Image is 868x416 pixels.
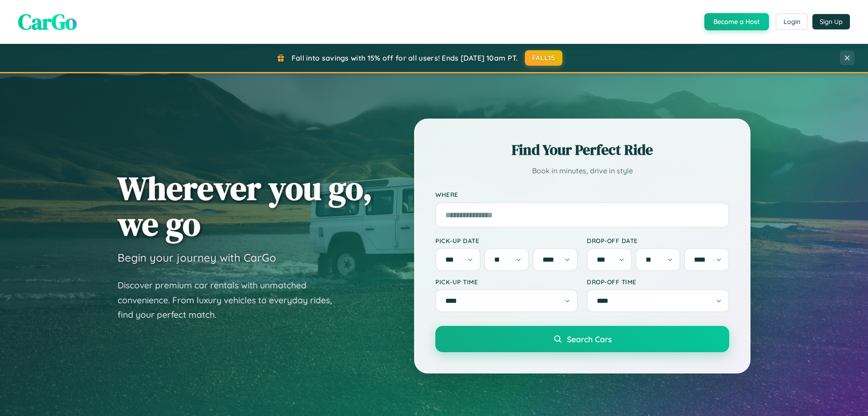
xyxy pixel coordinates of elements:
h2: Find Your Perfect Ride [435,140,729,160]
button: Become a Host [704,13,769,30]
button: Search Cars [435,326,729,352]
span: CarGo [18,7,77,37]
label: Drop-off Time [587,278,729,286]
label: Drop-off Date [587,237,729,244]
h3: Begin your journey with CarGo [118,251,276,264]
span: Search Cars [567,334,612,344]
label: Pick-up Time [435,278,578,286]
p: Discover premium car rentals with unmatched convenience. From luxury vehicles to everyday rides, ... [118,278,344,322]
button: Sign Up [812,14,850,29]
p: Book in minutes, drive in style [435,164,729,177]
label: Where [435,191,729,199]
h1: Wherever you go, we go [118,170,373,242]
span: Fall into savings with 15% off for all users! Ends [DATE] 10am PT. [292,53,518,62]
button: FALL15 [525,50,563,66]
button: Login [776,14,808,30]
label: Pick-up Date [435,237,578,244]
